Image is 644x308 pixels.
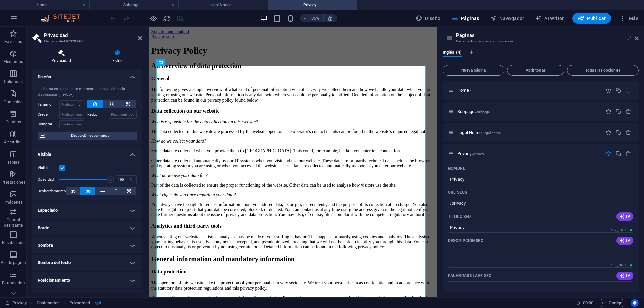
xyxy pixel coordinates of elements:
[616,237,633,245] button: IA
[470,89,471,93] span: /
[567,65,639,76] button: Todas las opciones
[87,111,109,119] label: Reducir
[6,119,21,125] p: Cuadros
[443,65,504,76] button: Nueva página
[472,152,484,156] span: /privacy
[32,50,93,64] h4: Privacidad
[451,15,479,22] span: Páginas
[616,212,633,221] button: IA
[611,229,629,232] span: 302 / 580 Px
[32,272,142,288] h4: Posicionamiento
[616,272,633,280] button: IA
[127,176,136,184] div: %
[163,14,171,22] button: reload
[588,300,589,305] span: :
[578,15,606,22] span: Publicar
[7,160,20,165] p: Tablas
[32,255,142,271] h4: Sombra del texto
[443,48,462,58] span: Inglés (4)
[4,200,22,205] p: Imágenes
[455,151,602,156] div: Privacy/privacy
[2,280,24,286] p: Formularios
[615,109,621,114] div: Duplicar
[583,299,593,307] span: 00 00
[448,166,465,171] p: Nombre
[3,3,47,8] a: Skip to main content
[59,120,84,128] input: Predeterminado
[32,237,142,253] h4: Sombra
[268,1,357,9] h4: Privacy
[610,228,633,233] span: Longitud de píxeles calculada en los resultados de búsqueda
[456,32,639,38] h2: Páginas
[448,222,633,233] input: El título de la página en los resultados de búsqueda y en las pestañas del navegador
[610,263,633,268] span: Longitud de píxeles calculada en los resultados de búsqueda
[300,14,324,22] button: 85%
[606,130,611,135] div: Configuración
[32,220,142,236] h4: Borde
[615,151,621,157] div: Duplicar
[32,146,142,159] h4: Visible
[448,198,633,208] input: Última parte de la URL para esta página
[507,65,564,76] button: Abrir todas
[619,214,631,219] span: IA
[482,131,501,135] span: /legal-notice
[455,109,602,114] div: Subpage/subpage
[4,59,23,64] p: Elementos
[606,109,611,114] div: Configuración
[615,87,621,93] div: Duplicar
[616,13,641,24] button: Más
[38,164,59,172] label: Visible
[38,86,137,98] div: La forma en la que este elemento se expande en la disposición (Flexbox).
[457,109,490,114] span: Haz clic para abrir la página
[5,299,27,307] a: Haz clic para cancelar la selección y doble clic para abrir páginas
[327,15,333,21] i: Al redimensionar, ajustar el nivel de zoom automáticamente para ajustarse al dispositivo elegido.
[1,180,25,185] p: Prestaciones
[576,299,594,307] h6: Tiempo de la sesión
[619,273,631,279] span: IA
[532,13,567,24] button: AI Writer
[163,15,171,22] i: Volver a cargar página
[510,68,561,72] span: Abrir todas
[69,299,90,307] span: Haz clic para seleccionar y doble clic para editar
[39,14,89,22] img: Editor Logo
[38,178,59,181] label: Opacidad
[109,111,137,119] input: Predeterminado
[626,130,631,135] div: Eliminar
[619,15,638,22] span: Más
[44,38,128,44] h3: Elemento #ed-973281496
[457,130,501,135] span: Legal Notice
[1,260,26,265] p: Pie de página
[413,13,443,24] div: Diseño (Ctrl+Alt+Y)
[448,190,467,195] p: URL SLUG
[89,1,178,9] h4: Subpage
[47,132,135,140] span: Disposición de contenedor
[457,88,471,93] span: Home
[2,240,25,245] p: Encabezado
[178,1,268,9] h4: Legal Notice
[38,187,66,195] label: Desbordamiento
[606,87,611,93] div: Configuración
[38,103,59,106] label: Tamaño
[455,88,602,93] div: Home/
[32,202,142,219] h4: Espaciado
[446,68,501,72] span: Nueva página
[572,13,611,24] button: Publicar
[413,13,443,24] button: Diseño
[449,13,482,24] button: Páginas
[149,14,157,22] button: Haz clic para salir del modo de previsualización y seguir editando
[535,15,564,22] span: AI Writer
[448,238,483,243] label: El texto en los resultados de búsqueda y redes sociales
[37,299,59,307] span: Haz clic para seleccionar y doble clic para editar
[93,299,101,307] span: . legal
[457,151,484,156] span: Haz clic para abrir la página
[490,15,524,22] span: Navegador
[626,87,631,93] div: La página principal no puede eliminarse
[4,139,23,145] p: Accordion
[602,299,622,307] span: Código
[59,111,84,119] input: Predeterminado
[570,68,636,72] span: Todas las opciones
[32,69,142,81] h4: Diseño
[456,38,625,44] h3: Gestionar tus páginas y configuración
[475,110,490,114] span: /subpage
[448,190,467,195] label: Última parte de la URL para esta página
